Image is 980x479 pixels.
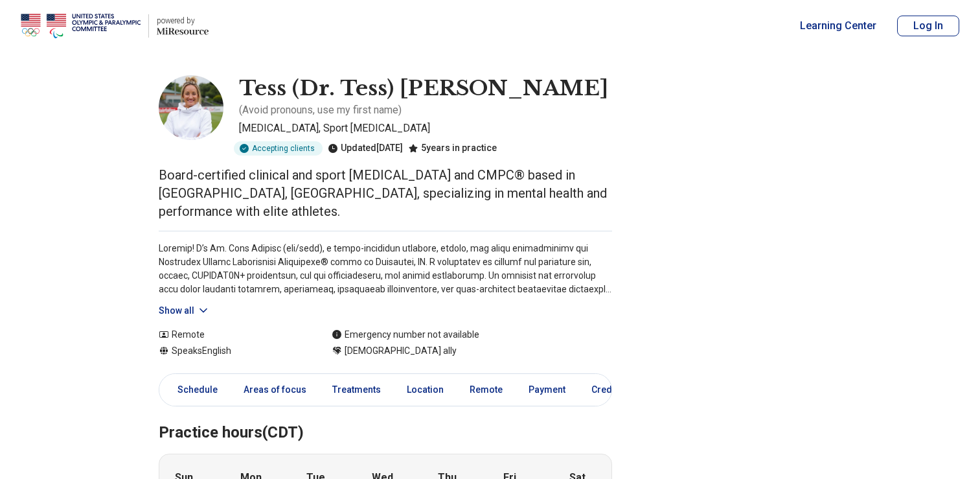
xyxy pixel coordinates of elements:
[328,141,403,156] div: Updated [DATE]
[159,304,210,318] button: Show all
[159,328,306,342] div: Remote
[332,328,479,342] div: Emergency number not available
[800,18,876,34] a: Learning Center
[584,377,648,403] a: Credentials
[159,242,612,296] p: Loremip! D’s Am. Cons Adipisc (eli/sedd), e tempo-incididun utlabore, etdolo, mag aliqu enimadmin...
[399,377,451,403] a: Location
[897,16,959,36] button: Log In
[325,377,389,403] a: Treatments
[234,141,323,156] div: Accepting clients
[162,377,225,403] a: Schedule
[159,391,612,444] h2: Practice hours (CDT)
[408,141,497,156] div: 5 years in practice
[462,377,510,403] a: Remote
[159,166,612,220] p: Board-certified clinical and sport [MEDICAL_DATA] and CMPC® based in [GEOGRAPHIC_DATA], [GEOGRAPH...
[239,75,608,102] h1: Tess (Dr. Tess) [PERSON_NAME]
[345,344,457,358] span: [DEMOGRAPHIC_DATA] ally
[157,16,209,26] p: powered by
[236,377,314,403] a: Areas of focus
[159,75,223,140] img: Tess Kilwein, Psychologist
[239,121,612,136] p: [MEDICAL_DATA], Sport [MEDICAL_DATA]
[521,377,573,403] a: Payment
[21,5,209,47] a: Home page
[239,102,402,118] p: ( Avoid pronouns, use my first name )
[159,344,306,358] div: Speaks English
